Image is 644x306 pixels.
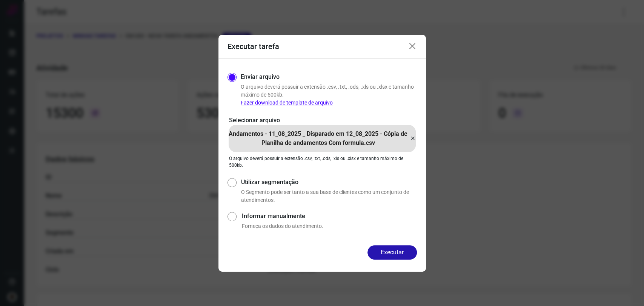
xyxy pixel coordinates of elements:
[241,178,417,187] label: Utilizar segmentação
[242,222,417,230] p: Forneça os dados do atendimento.
[241,100,333,106] a: Fazer download de template de arquivo
[229,155,415,169] p: O arquivo deverá possuir a extensão .csv, .txt, .ods, .xls ou .xlsx e tamanho máximo de 500kb.
[241,72,280,81] label: Enviar arquivo
[241,83,417,107] p: O arquivo deverá possuir a extensão .csv, .txt, .ods, .xls ou .xlsx e tamanho máximo de 500kb.
[367,245,417,260] button: Executar
[227,42,279,51] h3: Executar tarefa
[242,212,417,221] label: Informar manualmente
[229,129,408,148] p: Andamentos - 11_08_2025 _ Disparado em 12_08_2025 - Cópia de Planilha de andamentos Com formula.csv
[229,116,415,125] p: Selecionar arquivo
[241,188,417,204] p: O Segmento pode ser tanto a sua base de clientes como um conjunto de atendimentos.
